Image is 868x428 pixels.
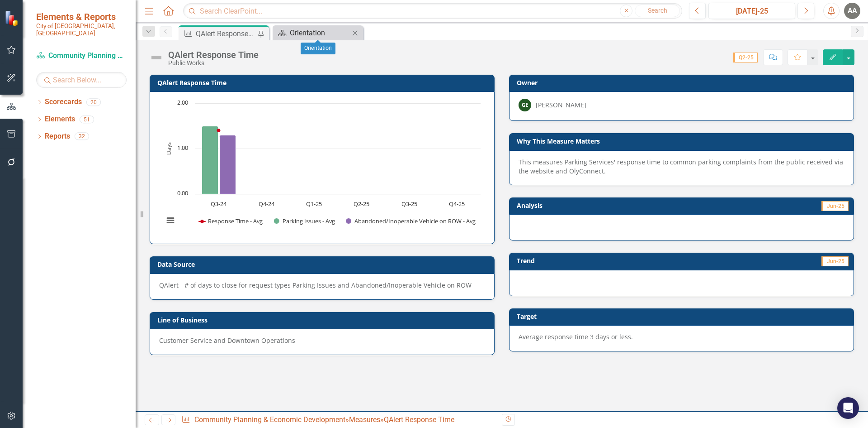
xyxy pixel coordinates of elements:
[202,126,218,194] path: Q3-24, 1.5. Parking Issues - Avg.
[837,397,859,419] div: Open Intercom Messenger
[196,28,255,39] div: QAlert Response Time
[45,131,70,142] a: Reports
[274,217,336,225] button: Show Parking Issues - Avg
[354,200,369,208] text: Q2-25
[36,51,127,61] a: Community Planning & Economic Development
[36,11,127,22] span: Elements & Reports
[75,133,89,140] div: 32
[517,79,849,86] h3: Owner
[275,27,349,38] a: Orientation
[259,200,275,208] text: Q4-24
[149,50,164,65] img: Not Defined
[449,200,465,208] text: Q4-25
[517,202,676,209] h3: Analysis
[346,217,476,225] button: Show Abandoned/Inoperable Vehicle on ROW - Avg
[157,79,490,86] h3: QAlert Response Time
[844,3,860,19] button: AA
[181,415,495,425] div: » »
[536,101,586,110] div: [PERSON_NAME]
[159,281,485,290] div: QAlert - # of days to close for request types Parking Issues and Abandoned/Inoperable Vehicle on ROW
[86,98,101,106] div: 20
[159,99,485,235] svg: Interactive chart
[217,129,221,132] path: Q3-24, 1.4. Response Time - Avg.
[168,60,259,67] div: Public Works
[159,99,485,235] div: Chart. Highcharts interactive chart.
[4,10,21,27] img: ClearPoint Strategy
[183,3,682,19] input: Search ClearPoint...
[708,3,795,19] button: [DATE]-25
[194,415,345,424] a: Community Planning & Economic Development
[157,317,490,323] h3: Line of Business
[290,27,349,38] div: Orientation
[821,201,849,211] span: Jun-25
[168,50,259,60] div: QAlert Response Time
[157,261,490,268] h3: Data Source
[45,114,75,125] a: Elements
[648,7,667,14] span: Search
[306,200,322,208] text: Q1-25
[177,189,188,197] text: 0.00
[821,256,849,266] span: Jun-25
[80,115,94,123] div: 51
[384,415,454,424] div: QAlert Response Time
[635,5,680,17] button: Search
[177,98,188,106] text: 2.00
[349,415,380,424] a: Measures
[519,158,843,175] span: This measures Parking Services' response time to common parking complaints from the public receiv...
[217,129,221,132] g: Response Time - Avg, series 1 of 3. Line with 6 data points.
[517,138,849,144] h3: Why This Measure Matters
[220,135,236,194] path: Q3-24, 1.3. Abandoned/Inoperable Vehicle on ROW - Avg.
[165,142,173,155] text: Days
[733,53,758,63] span: Q2-25
[401,200,417,208] text: Q3-25
[177,144,188,152] text: 1.00
[36,22,127,37] small: City of [GEOGRAPHIC_DATA], [GEOGRAPHIC_DATA]
[199,217,264,225] button: Show Response Time - Avg
[36,72,127,88] input: Search Below...
[519,332,633,341] span: Average response time 3 days or less.
[45,97,82,107] a: Scorecards
[211,200,227,208] text: Q3-24
[220,103,458,194] g: Abandoned/Inoperable Vehicle on ROW - Avg, series 3 of 3. Bar series with 6 bars.
[517,257,647,264] h3: Trend
[202,103,458,194] g: Parking Issues - Avg, series 2 of 3. Bar series with 6 bars.
[712,6,792,17] div: [DATE]-25
[519,99,531,111] div: GE
[517,313,849,320] h3: Target
[164,214,177,227] button: View chart menu, Chart
[159,336,295,345] span: Customer Service and Downtown Operations
[301,43,335,54] div: Orientation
